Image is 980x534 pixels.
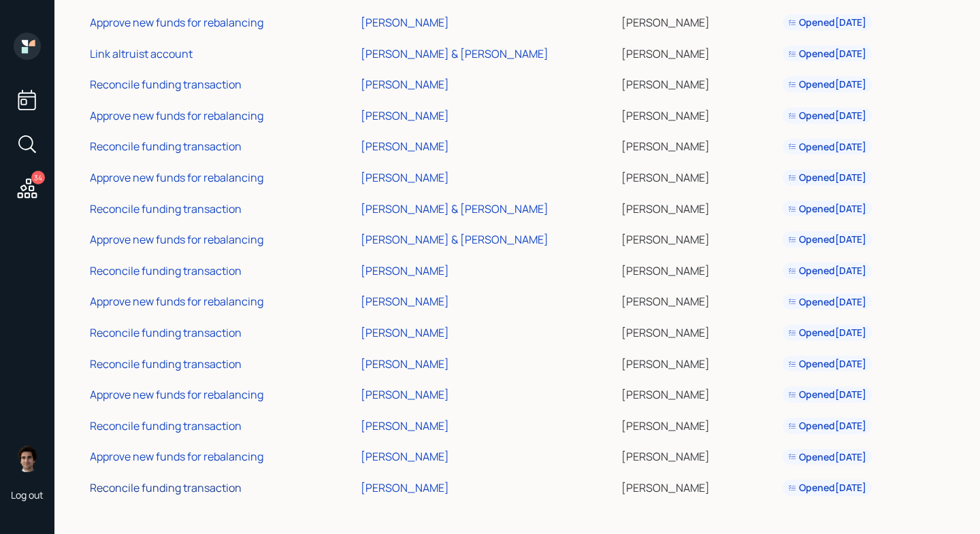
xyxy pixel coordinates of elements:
[788,481,866,495] div: Opened [DATE]
[788,78,866,91] div: Opened [DATE]
[31,171,45,184] div: 34
[361,139,449,154] div: [PERSON_NAME]
[788,171,866,184] div: Opened [DATE]
[788,419,866,433] div: Opened [DATE]
[361,418,449,433] div: [PERSON_NAME]
[361,108,449,123] div: [PERSON_NAME]
[361,325,449,340] div: [PERSON_NAME]
[90,232,263,247] div: Approve new funds for rebalancing
[788,326,866,339] div: Opened [DATE]
[619,439,780,471] td: [PERSON_NAME]
[619,222,780,253] td: [PERSON_NAME]
[90,201,242,216] div: Reconcile funding transaction
[619,67,780,98] td: [PERSON_NAME]
[619,315,780,346] td: [PERSON_NAME]
[361,15,449,30] div: [PERSON_NAME]
[788,450,866,464] div: Opened [DATE]
[361,356,449,371] div: [PERSON_NAME]
[361,387,449,402] div: [PERSON_NAME]
[361,170,449,185] div: [PERSON_NAME]
[619,160,780,191] td: [PERSON_NAME]
[90,108,263,123] div: Approve new funds for rebalancing
[619,470,780,501] td: [PERSON_NAME]
[90,480,242,495] div: Reconcile funding transaction
[788,264,866,278] div: Opened [DATE]
[619,408,780,439] td: [PERSON_NAME]
[619,98,780,129] td: [PERSON_NAME]
[788,140,866,154] div: Opened [DATE]
[90,356,242,371] div: Reconcile funding transaction
[361,201,549,216] div: [PERSON_NAME] & [PERSON_NAME]
[90,449,263,464] div: Approve new funds for rebalancing
[90,418,242,433] div: Reconcile funding transaction
[788,357,866,371] div: Opened [DATE]
[361,263,449,278] div: [PERSON_NAME]
[619,129,780,161] td: [PERSON_NAME]
[90,325,242,340] div: Reconcile funding transaction
[90,294,263,309] div: Approve new funds for rebalancing
[90,77,242,92] div: Reconcile funding transaction
[90,46,193,61] div: Link altruist account
[361,294,449,309] div: [PERSON_NAME]
[90,15,263,30] div: Approve new funds for rebalancing
[788,109,866,122] div: Opened [DATE]
[788,233,866,246] div: Opened [DATE]
[361,232,549,247] div: [PERSON_NAME] & [PERSON_NAME]
[11,488,44,501] div: Log out
[619,346,780,378] td: [PERSON_NAME]
[361,77,449,92] div: [PERSON_NAME]
[619,253,780,284] td: [PERSON_NAME]
[361,46,549,61] div: [PERSON_NAME] & [PERSON_NAME]
[14,445,41,472] img: harrison-schaefer-headshot-2.png
[361,449,449,464] div: [PERSON_NAME]
[90,170,263,185] div: Approve new funds for rebalancing
[90,263,242,278] div: Reconcile funding transaction
[90,387,263,402] div: Approve new funds for rebalancing
[619,36,780,67] td: [PERSON_NAME]
[90,139,242,154] div: Reconcile funding transaction
[619,5,780,36] td: [PERSON_NAME]
[788,388,866,401] div: Opened [DATE]
[788,47,866,61] div: Opened [DATE]
[619,191,780,222] td: [PERSON_NAME]
[619,284,780,316] td: [PERSON_NAME]
[788,295,866,309] div: Opened [DATE]
[788,202,866,216] div: Opened [DATE]
[361,480,449,495] div: [PERSON_NAME]
[788,16,866,29] div: Opened [DATE]
[619,377,780,408] td: [PERSON_NAME]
